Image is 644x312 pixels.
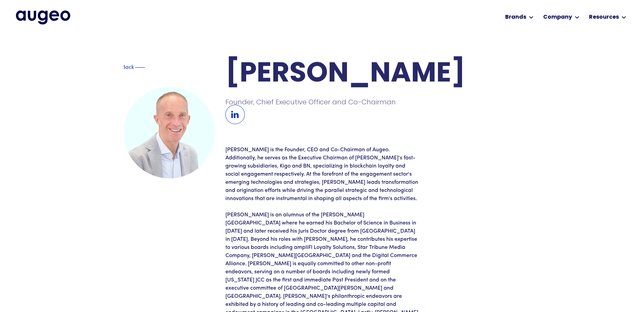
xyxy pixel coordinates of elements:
img: Blue decorative line [135,63,145,72]
a: Blue text arrowBackBlue decorative line [124,64,152,71]
div: Founder, Chief Executive Officer and Co-Chairman [225,97,421,107]
a: home [16,11,70,24]
div: Resources [589,13,619,21]
img: Augeo's full logo in midnight blue. [16,11,70,24]
div: Back [122,62,134,71]
div: Brands [505,13,526,21]
img: LinkedIn Icon [225,105,245,124]
p: ‍ [225,203,419,211]
div: Company [543,13,572,21]
p: [PERSON_NAME] is the Founder, CEO and Co-Chairman of Augeo. Additionally, he serves as the Execut... [225,146,419,203]
h1: [PERSON_NAME] [225,61,521,88]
